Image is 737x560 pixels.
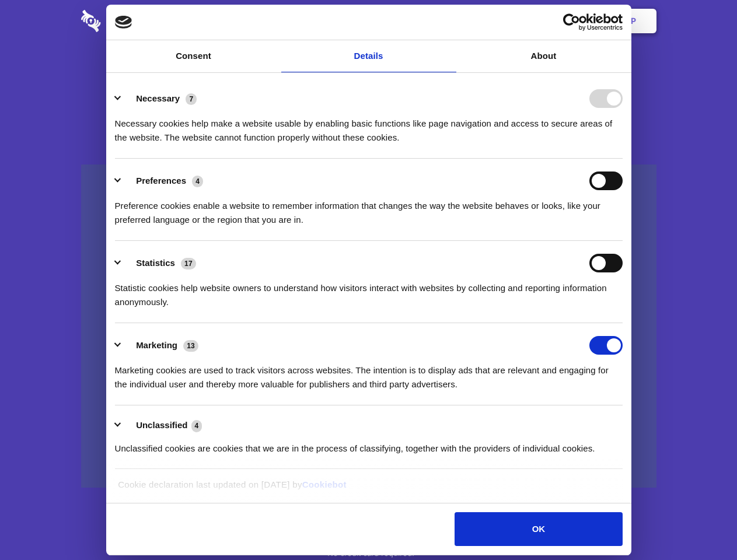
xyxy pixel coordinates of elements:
span: 13 [183,340,198,352]
div: Cookie declaration last updated on [DATE] by [109,478,628,501]
label: Necessary [136,93,180,103]
span: 17 [181,258,196,269]
label: Marketing [136,340,177,350]
div: Statistic cookies help website owners to understand how visitors interact with websites by collec... [115,272,623,309]
a: Consent [106,40,281,72]
button: Preferences (4) [115,171,211,190]
h4: Auto-redaction of sensitive data, encrypted data sharing and self-destructing private chats. Shar... [81,106,656,145]
a: Contact [473,3,527,39]
label: Preferences [136,176,186,185]
img: logo [115,16,132,29]
a: Usercentrics Cookiebot - opens in a new window [521,13,623,31]
a: Cookiebot [302,480,347,489]
div: Marketing cookies are used to track visitors across websites. The intention is to display ads tha... [115,355,623,391]
span: 4 [191,420,202,432]
iframe: Drift Widget Chat Controller [679,502,723,546]
span: 7 [186,93,197,105]
h1: Eliminate Slack Data Loss. [81,52,656,94]
button: OK [455,512,622,546]
a: About [456,40,631,72]
img: logo-wordmark-white-trans-d4663122ce5f474addd5e946df7df03e33cb6a1c49d2221995e7729f52c070b2.svg [81,10,181,32]
a: Details [281,40,456,72]
div: Unclassified cookies are cookies that we are in the process of classifying, together with the pro... [115,433,623,456]
div: Necessary cookies help make a website usable by enabling basic functions like page navigation and... [115,108,623,145]
button: Statistics (17) [115,254,204,272]
span: 4 [192,176,203,187]
a: Login [529,3,580,39]
label: Statistics [136,258,175,268]
a: Pricing [343,3,393,39]
div: Preference cookies enable a website to remember information that changes the way the website beha... [115,190,623,227]
button: Unclassified (4) [115,418,209,433]
button: Necessary (7) [115,89,204,108]
a: Wistia video thumbnail [81,164,656,488]
button: Marketing (13) [115,336,206,355]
